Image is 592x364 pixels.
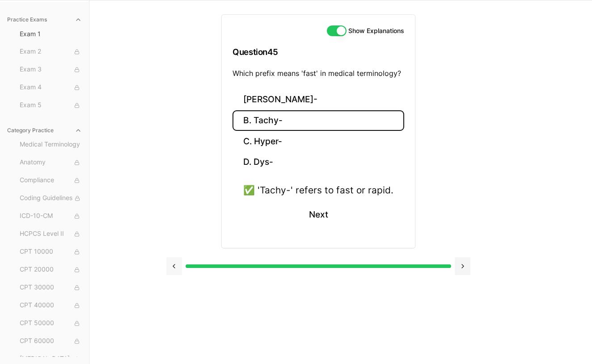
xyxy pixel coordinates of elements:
[20,83,82,92] span: Exam 4
[16,209,85,223] button: ICD-10-CM
[4,13,85,27] button: Practice Exams
[20,211,82,221] span: ICD-10-CM
[233,89,404,110] button: [PERSON_NAME]-
[16,80,85,95] button: Exam 4
[16,263,85,277] button: CPT 20000
[233,68,404,79] p: Which prefix means 'fast' in medical terminology?
[20,301,82,310] span: CPT 40000
[348,28,404,34] label: Show Explanations
[298,203,338,227] button: Next
[16,227,85,241] button: HCPCS Level II
[20,318,82,328] span: CPT 50000
[233,152,404,173] button: D. Dys-
[20,140,82,150] span: Medical Terminology
[233,110,404,131] button: B. Tachy-
[20,265,82,275] span: CPT 20000
[20,229,82,239] span: HCPCS Level II
[16,155,85,170] button: Anatomy
[16,27,85,41] button: Exam 1
[16,173,85,188] button: Compliance
[16,280,85,295] button: CPT 30000
[20,176,82,185] span: Compliance
[243,183,393,197] div: ✅ 'Tachy-' refers to fast or rapid.
[20,354,82,364] span: [MEDICAL_DATA]
[20,336,82,346] span: CPT 60000
[16,45,85,59] button: Exam 2
[20,158,82,167] span: Anatomy
[16,63,85,77] button: Exam 3
[20,47,82,57] span: Exam 2
[20,283,82,293] span: CPT 30000
[233,131,404,152] button: C. Hyper-
[16,334,85,348] button: CPT 60000
[16,98,85,113] button: Exam 5
[20,65,82,75] span: Exam 3
[20,247,82,257] span: CPT 10000
[16,316,85,331] button: CPT 50000
[16,298,85,313] button: CPT 40000
[20,100,82,110] span: Exam 5
[20,29,82,38] span: Exam 1
[4,123,85,138] button: Category Practice
[16,138,85,152] button: Medical Terminology
[16,191,85,205] button: Coding Guidelines
[233,39,404,65] h3: Question 45
[16,245,85,259] button: CPT 10000
[20,193,82,203] span: Coding Guidelines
